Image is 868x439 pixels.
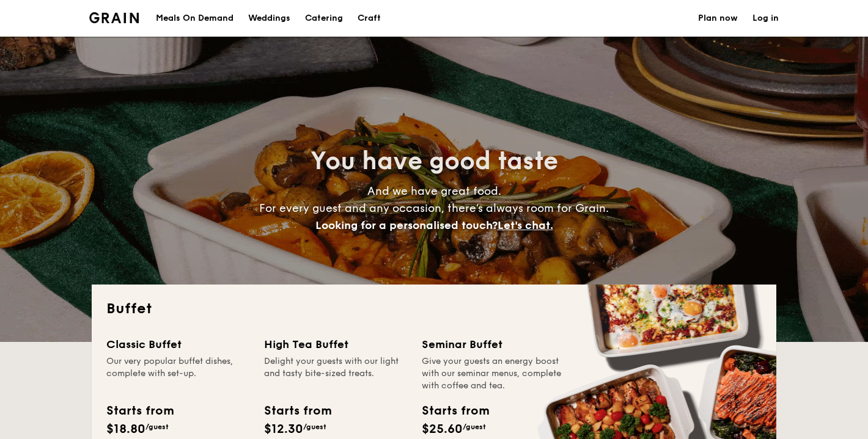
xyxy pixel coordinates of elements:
[89,12,139,23] img: Grain
[311,147,558,176] span: You have good taste
[106,299,762,319] h2: Buffet
[422,422,463,437] span: $25.60
[264,422,303,437] span: $12.30
[89,12,139,23] a: Logotype
[106,402,173,420] div: Starts from
[264,402,331,420] div: Starts from
[303,423,326,431] span: /guest
[422,402,488,420] div: Starts from
[259,184,609,232] span: And we have great food. For every guest and any occasion, there’s always room for Grain.
[498,219,553,232] span: Let's chat.
[145,423,169,431] span: /guest
[315,219,498,232] span: Looking for a personalised touch?
[422,355,565,392] div: Give your guests an energy boost with our seminar menus, complete with coffee and tea.
[264,336,407,353] div: High Tea Buffet
[422,336,565,353] div: Seminar Buffet
[106,355,249,392] div: Our very popular buffet dishes, complete with set-up.
[463,423,486,431] span: /guest
[106,336,249,353] div: Classic Buffet
[106,422,145,437] span: $18.80
[264,355,407,392] div: Delight your guests with our light and tasty bite-sized treats.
